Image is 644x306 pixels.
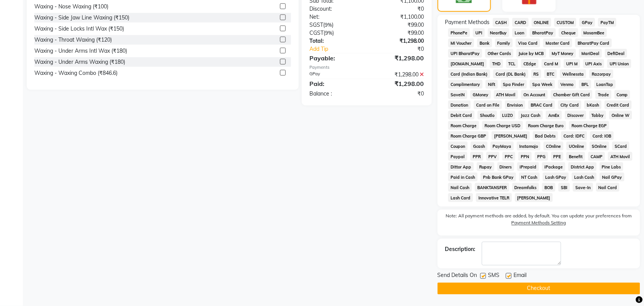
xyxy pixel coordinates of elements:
button: Checkout [438,283,640,295]
span: Family [495,39,513,47]
span: Comp [615,90,631,99]
div: Waxing - Side Locks Intl Wax (₹150) [34,25,124,33]
div: Description: [445,246,476,254]
span: PPN [518,152,532,161]
span: DefiDeal [605,49,627,58]
div: GPay [304,71,367,79]
span: UPI Axis [583,59,605,68]
div: ₹1,298.00 [367,53,430,63]
span: Cheque [559,28,578,37]
span: PPC [502,152,515,161]
span: Save-In [573,183,593,192]
span: SBI [559,183,570,192]
label: Note: All payment methods are added, by default. You can update your preferences from [445,213,633,230]
div: Waxing - Under Arms Intl Wax (₹180) [34,47,127,55]
span: Room Charge [448,121,479,130]
div: ( ) [304,29,367,37]
span: Nail Card [596,183,620,192]
span: CARD [512,18,529,27]
span: SaveIN [448,90,467,99]
span: Juice by MCB [517,49,547,58]
span: bKash [584,100,602,109]
span: 9% [325,30,332,36]
span: Dreamfolks [512,183,539,192]
div: ( ) [304,21,367,29]
span: Lash Cash [572,173,597,181]
span: PayTM [598,18,617,27]
span: UPI Union [607,59,631,68]
span: iPrepaid [517,162,539,171]
span: Spa Week [530,80,555,89]
span: PPV [486,152,500,161]
span: NT Cash [519,173,540,181]
span: PayMaya [491,142,514,151]
div: Discount: [304,5,367,13]
span: Wellnessta [560,70,586,78]
span: Trade [596,90,612,99]
span: BFL [579,80,591,89]
span: Bad Debts [533,131,559,140]
span: Other Cards [485,49,514,58]
span: GPay [580,18,595,27]
span: BharatPay [530,28,556,37]
span: Paid in Cash [448,173,478,181]
span: MyT Money [549,49,576,58]
span: ONLINE [532,18,552,27]
span: Room Charge USD [482,121,523,130]
div: ₹0 [377,45,430,53]
span: Master Card [543,39,572,47]
span: LUZO [500,111,516,120]
span: Donation [448,100,471,109]
a: Add Tip [304,45,377,53]
span: Chamber Gift Card [551,90,592,99]
span: BTC [544,70,557,78]
span: BANKTANSFER [475,183,509,192]
div: ₹1,100.00 [367,13,430,21]
span: AmEx [546,111,562,120]
span: Paypal [448,152,467,161]
span: Visa Card [516,39,540,47]
span: Gcash [471,142,488,151]
div: Total: [304,37,367,45]
span: PhonePe [448,28,470,37]
span: 9% [325,22,332,28]
span: SGST [309,21,323,28]
span: Bank [477,39,492,47]
span: Card (DL Bank) [493,70,528,78]
span: Venmo [558,80,576,89]
span: Credit Card [605,100,632,109]
span: TCL [506,59,518,68]
span: UPI M [564,59,580,68]
span: Loan [512,28,527,37]
span: CASH [493,18,509,27]
span: Pnb Bank GPay [481,173,516,181]
div: Waxing - Throat Waxing (₹120) [34,36,112,44]
div: Paid: [304,79,367,88]
span: MariDeal [579,49,602,58]
span: CGST [309,29,324,36]
span: Rupay [477,162,494,171]
span: MosamBee [581,28,607,37]
span: Spa Finder [501,80,527,89]
span: Card (Indian Bank) [448,70,490,78]
span: [PERSON_NAME] [515,193,553,202]
span: Card: IOB [590,131,614,140]
span: ATH Movil [608,152,633,161]
span: Shoutlo [478,111,497,120]
div: Net: [304,13,367,21]
div: Payable: [304,53,367,63]
span: Online W [609,111,632,120]
span: Card: IDFC [561,131,587,140]
span: Pine Labs [600,162,624,171]
div: Payments [309,64,424,71]
span: GMoney [470,90,491,99]
span: CAMP [588,152,605,161]
label: Payment Methods Setting [512,220,566,227]
span: PPR [470,152,483,161]
span: On Account [521,90,548,99]
span: UOnline [567,142,587,151]
span: THD [490,59,503,68]
span: NearBuy [488,28,510,37]
div: ₹99.00 [367,21,430,29]
div: Waxing - Nose Waxing (₹100) [34,3,108,11]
